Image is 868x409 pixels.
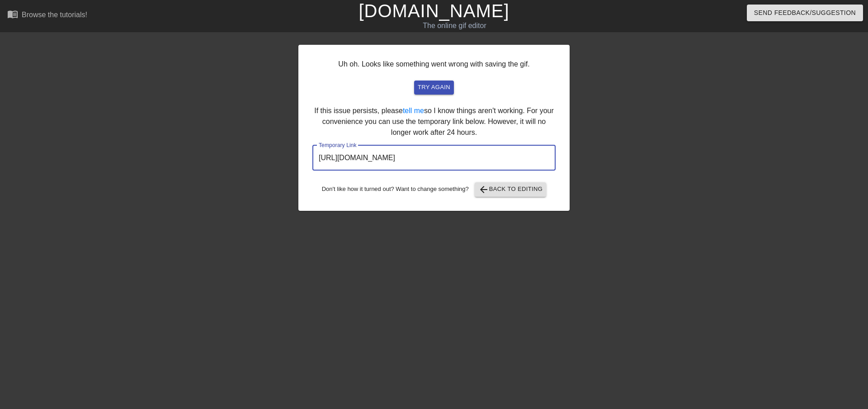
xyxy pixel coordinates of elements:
[359,1,509,21] a: [DOMAIN_NAME]
[475,182,547,197] button: Back to Editing
[298,45,570,211] div: Uh oh. Looks like something went wrong with saving the gif. If this issue persists, please so I k...
[312,145,556,171] input: bare
[7,9,87,23] a: Browse the tutorials!
[414,81,454,95] button: try again
[478,184,543,195] span: Back to Editing
[403,107,424,114] a: tell me
[747,5,863,21] button: Send Feedback/Suggestion
[478,184,489,195] span: arrow_back
[22,11,87,19] div: Browse the tutorials!
[7,9,18,19] span: menu_book
[754,7,856,19] span: Send Feedback/Suggestion
[312,182,556,197] div: Don't like how it turned out? Want to change something?
[294,20,615,31] div: The online gif editor
[418,82,450,93] span: try again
